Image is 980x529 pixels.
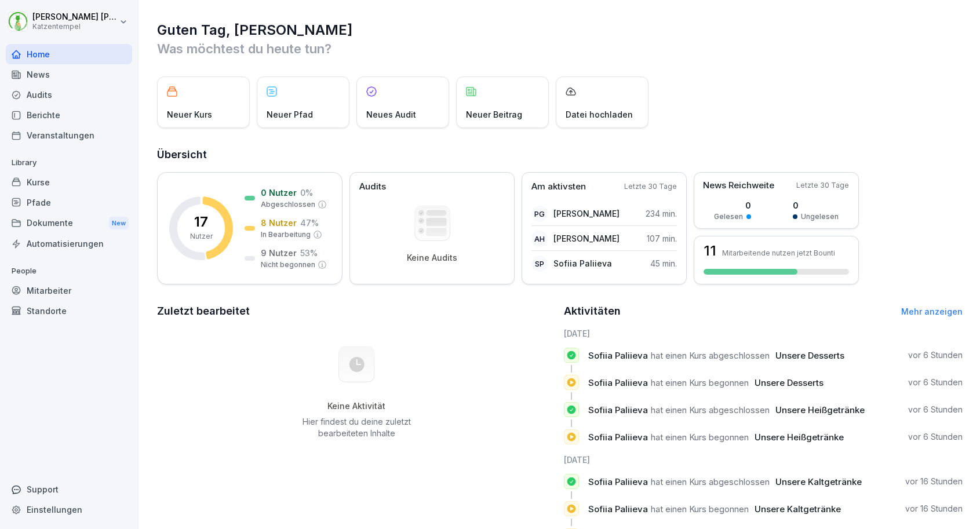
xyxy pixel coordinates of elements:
p: 0 [714,199,751,211]
p: Letzte 30 Tage [624,181,677,192]
p: 8 Nutzer [261,217,297,229]
p: 9 Nutzer [261,247,297,259]
h5: Keine Aktivität [298,401,415,411]
p: 0 Nutzer [261,187,297,199]
p: 17 [194,215,208,229]
p: 47 % [300,217,319,229]
h6: [DATE] [564,454,963,466]
p: Neues Audit [366,108,416,121]
a: News [6,64,132,85]
p: Sofiia Paliieva [553,257,612,269]
p: Nicht begonnen [261,260,315,270]
p: Datei hochladen [566,108,633,121]
a: Veranstaltungen [6,125,132,145]
span: hat einen Kurs begonnen [651,377,749,388]
p: [PERSON_NAME] [PERSON_NAME] [32,12,117,22]
p: Abgeschlossen [261,199,315,210]
a: Automatisierungen [6,234,132,254]
p: Gelesen [714,211,743,222]
a: Einstellungen [6,499,132,520]
span: Unsere Desserts [775,350,844,361]
p: 107 min. [647,232,677,245]
span: hat einen Kurs abgeschlossen [651,404,770,415]
h2: Aktivitäten [564,303,621,319]
div: Dokumente [6,213,132,234]
span: Unsere Heißgetränke [755,432,844,443]
h6: [DATE] [564,327,963,340]
p: Audits [359,180,386,194]
span: Sofiia Paliieva [588,377,648,388]
a: Standorte [6,301,132,321]
p: News Reichweite [703,179,774,192]
p: Katzentempel [32,23,117,31]
p: In Bearbeitung [261,229,311,240]
span: Sofiia Paliieva [588,476,648,487]
span: Unsere Desserts [755,377,824,388]
span: Unsere Kaltgetränke [755,504,841,515]
p: People [6,262,132,280]
a: Audits [6,85,132,105]
div: Support [6,479,132,499]
a: Mitarbeiter [6,280,132,301]
p: 0 % [300,187,313,199]
p: Nutzer [190,231,213,242]
span: Sofiia Paliieva [588,432,648,443]
p: 53 % [300,247,318,259]
p: 0 [793,199,839,211]
span: hat einen Kurs begonnen [651,432,749,443]
div: New [109,217,129,230]
p: vor 16 Stunden [905,503,963,515]
p: Neuer Kurs [167,108,212,121]
p: Neuer Pfad [267,108,313,121]
p: Am aktivsten [531,180,586,194]
p: Keine Audits [407,253,457,263]
p: Neuer Beitrag [466,108,522,121]
span: Unsere Kaltgetränke [775,476,862,487]
span: Sofiia Paliieva [588,504,648,515]
span: Sofiia Paliieva [588,350,648,361]
a: Home [6,44,132,64]
h1: Guten Tag, [PERSON_NAME] [157,21,963,39]
p: Letzte 30 Tage [796,180,849,191]
p: Was möchtest du heute tun? [157,39,963,58]
p: Library [6,154,132,172]
a: Berichte [6,105,132,125]
p: [PERSON_NAME] [553,207,620,220]
p: vor 6 Stunden [908,349,963,361]
a: Kurse [6,172,132,192]
div: PG [531,206,548,222]
p: 234 min. [646,207,677,220]
p: vor 16 Stunden [905,476,963,487]
div: AH [531,231,548,247]
h3: 11 [704,244,716,258]
p: 45 min. [650,257,677,269]
h2: Übersicht [157,147,963,163]
p: vor 6 Stunden [908,431,963,443]
a: Pfade [6,192,132,213]
span: hat einen Kurs abgeschlossen [651,350,770,361]
span: Sofiia Paliieva [588,404,648,415]
p: vor 6 Stunden [908,404,963,415]
h2: Zuletzt bearbeitet [157,303,556,319]
p: Hier findest du deine zuletzt bearbeiteten Inhalte [298,416,415,439]
p: [PERSON_NAME] [553,232,620,245]
span: hat einen Kurs abgeschlossen [651,476,770,487]
p: vor 6 Stunden [908,377,963,388]
a: Mehr anzeigen [901,307,963,316]
p: Mitarbeitende nutzen jetzt Bounti [722,249,835,257]
span: hat einen Kurs begonnen [651,504,749,515]
p: Ungelesen [801,211,839,222]
div: SP [531,256,548,272]
span: Unsere Heißgetränke [775,404,865,415]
